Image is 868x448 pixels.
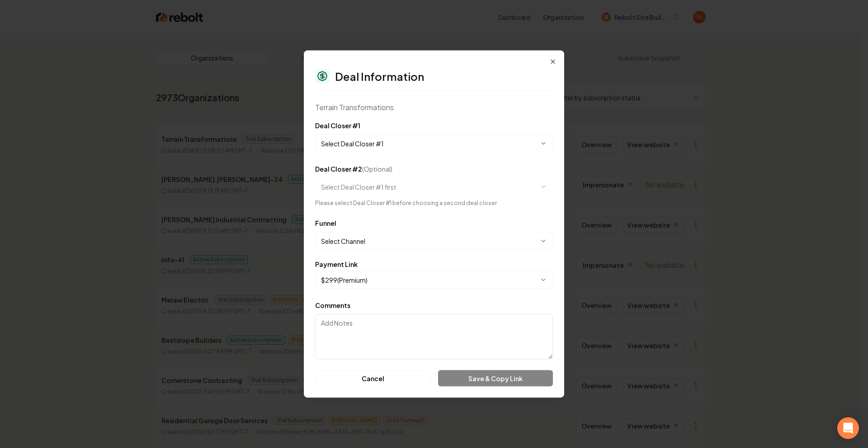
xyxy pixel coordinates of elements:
[315,200,553,207] div: Please select Deal Closer #1 before choosing a second deal closer
[315,301,350,309] label: Comments
[362,165,392,173] span: (Optional)
[315,121,360,130] label: Deal Closer #1
[315,102,553,113] div: Terrain Transformations
[315,370,431,387] button: Cancel
[315,219,336,227] label: Funnel
[315,165,392,173] label: Deal Closer #2
[335,71,424,82] h2: Deal Information
[315,261,358,267] label: Payment Link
